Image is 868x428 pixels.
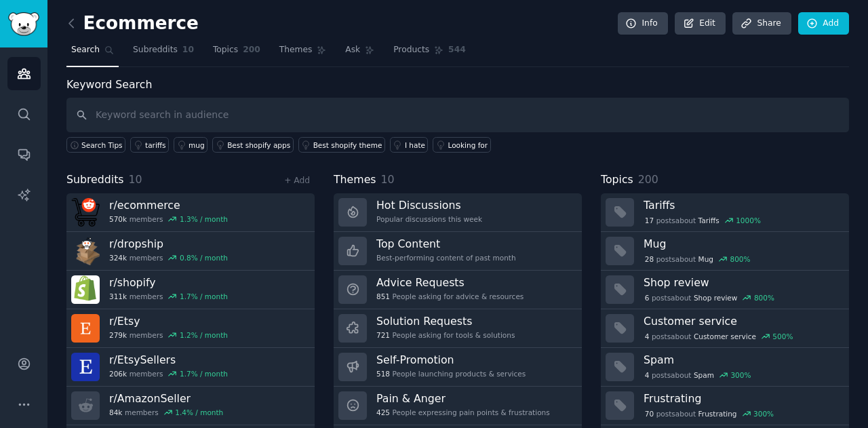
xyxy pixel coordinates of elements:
h2: Ecommerce [66,13,199,35]
span: 28 [645,254,654,264]
a: Frustrating70postsaboutFrustrating300% [601,387,849,425]
img: shopify [71,275,100,304]
a: Tariffs17postsaboutTariffs1000% [601,193,849,232]
span: 70 [645,409,654,419]
div: 800 % [754,293,774,303]
h3: Solution Requests [376,314,515,328]
span: Themes [279,44,313,56]
div: Best shopify apps [227,140,290,150]
span: 544 [448,44,466,56]
a: + Add [284,176,310,185]
a: Info [618,12,668,35]
span: 10 [182,44,194,56]
a: Shop review6postsaboutShop review800% [601,271,849,309]
h3: r/ shopify [109,275,228,290]
input: Keyword search in audience [66,98,849,132]
div: 1.2 % / month [180,330,228,340]
span: Tariffs [698,216,719,225]
span: 200 [243,44,260,56]
div: post s about [644,292,776,304]
a: Looking for [433,137,490,153]
a: Pain & Anger425People expressing pain points & frustrations [334,387,582,425]
span: 17 [645,216,654,225]
img: ecommerce [71,198,100,227]
div: members [109,253,228,262]
span: Themes [334,172,376,189]
h3: r/ EtsySellers [109,353,228,367]
a: Subreddits10 [128,39,199,67]
h3: Tariffs [644,198,840,212]
div: 1.7 % / month [180,369,228,378]
span: 324k [109,253,127,262]
div: 0.8 % / month [180,253,228,262]
img: GummySearch logo [8,12,39,36]
div: People asking for tools & solutions [376,330,515,340]
div: mug [189,140,205,150]
a: r/EtsySellers206kmembers1.7% / month [66,348,315,387]
a: Advice Requests851People asking for advice & resources [334,271,582,309]
h3: Frustrating [644,391,840,406]
div: 1.4 % / month [175,408,223,417]
span: 200 [638,173,658,186]
a: Spam4postsaboutSpam300% [601,348,849,387]
div: People asking for advice & resources [376,292,524,301]
span: Customer service [694,332,756,341]
h3: Mug [644,237,840,251]
a: Solution Requests721People asking for tools & solutions [334,309,582,348]
h3: r/ ecommerce [109,198,228,212]
span: Shop review [694,293,737,303]
div: 500 % [772,332,793,341]
div: 1000 % [736,216,761,225]
button: Search Tips [66,137,125,153]
div: I hate [405,140,425,150]
a: tariffs [130,137,169,153]
div: members [109,408,223,417]
div: post s about [644,214,762,227]
span: 10 [381,173,395,186]
span: 206k [109,369,127,378]
img: EtsySellers [71,353,100,381]
a: Hot DiscussionsPopular discussions this week [334,193,582,232]
div: People expressing pain points & frustrations [376,408,550,417]
span: 851 [376,292,390,301]
div: members [109,214,228,224]
div: members [109,369,228,378]
a: r/ecommerce570kmembers1.3% / month [66,193,315,232]
label: Keyword Search [66,78,152,91]
div: 300 % [730,370,751,380]
img: Etsy [71,314,100,343]
div: members [109,292,228,301]
a: Add [798,12,849,35]
a: r/dropship324kmembers0.8% / month [66,232,315,271]
a: Themes [275,39,332,67]
a: Products544 [389,39,470,67]
h3: Self-Promotion [376,353,526,367]
span: 425 [376,408,390,417]
a: Search [66,39,119,67]
h3: r/ AmazonSeller [109,391,223,406]
div: Best-performing content of past month [376,253,516,262]
span: 279k [109,330,127,340]
div: 300 % [753,409,774,419]
h3: Shop review [644,275,840,290]
span: Mug [698,254,713,264]
span: 721 [376,330,390,340]
a: Edit [675,12,726,35]
div: post s about [644,369,752,381]
a: I hate [390,137,429,153]
h3: Top Content [376,237,516,251]
h3: Pain & Anger [376,391,550,406]
span: Topics [601,172,633,189]
span: Spam [694,370,714,380]
div: People launching products & services [376,369,526,378]
a: Best shopify apps [212,137,294,153]
a: Customer service4postsaboutCustomer service500% [601,309,849,348]
div: Popular discussions this week [376,214,482,224]
h3: r/ Etsy [109,314,228,328]
div: 1.3 % / month [180,214,228,224]
div: members [109,330,228,340]
a: Self-Promotion518People launching products & services [334,348,582,387]
span: Ask [345,44,360,56]
span: Subreddits [133,44,178,56]
div: Best shopify theme [313,140,382,150]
